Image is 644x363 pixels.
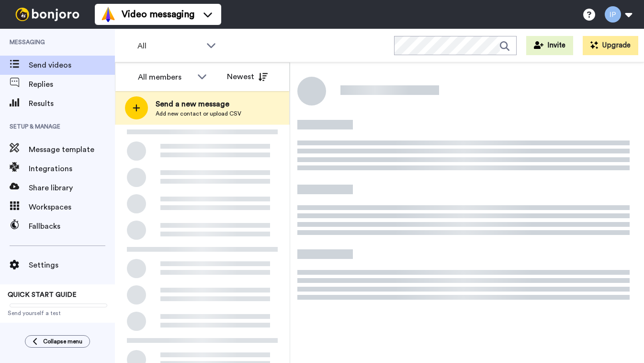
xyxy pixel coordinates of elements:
span: Add new contact or upload CSV [156,110,241,117]
div: All members [138,71,192,83]
span: Collapse menu [43,338,82,345]
button: Upgrade [583,36,638,55]
span: Replies [29,79,115,90]
span: Results [29,98,115,109]
img: vm-color.svg [101,7,116,22]
span: Workspaces [29,201,115,213]
span: Fallbacks [29,221,115,232]
span: All [137,40,202,52]
button: Newest [220,67,275,86]
img: bj-logo-header-white.svg [11,8,83,21]
span: Send videos [29,59,115,71]
span: Message template [29,144,115,155]
span: Send yourself a test [8,309,107,317]
span: Settings [29,259,115,271]
span: Video messaging [122,8,194,21]
span: Integrations [29,163,115,175]
span: QUICK START GUIDE [8,292,77,298]
button: Invite [526,36,573,55]
button: Collapse menu [25,335,90,348]
span: Send a new message [156,98,241,110]
span: Share library [29,182,115,194]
